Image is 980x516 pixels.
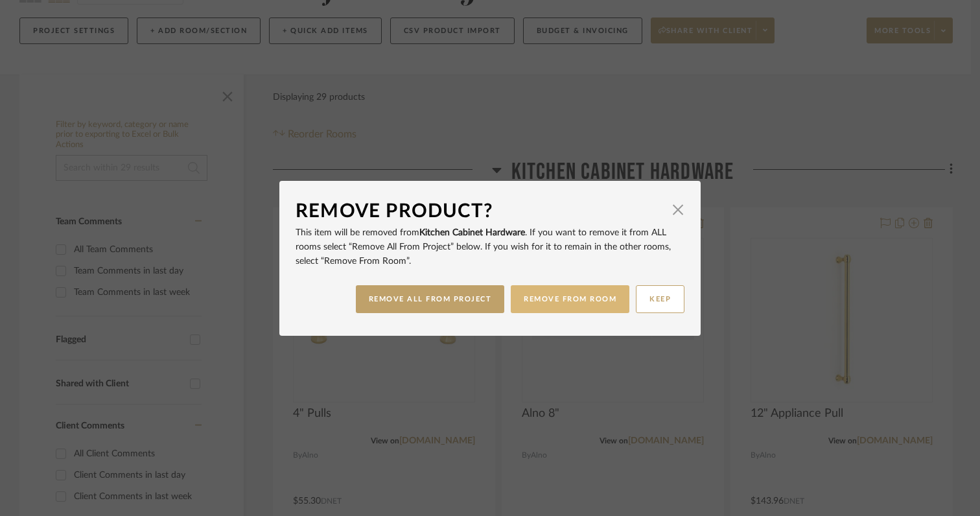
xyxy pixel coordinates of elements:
button: REMOVE ALL FROM PROJECT [356,285,505,313]
button: KEEP [636,285,684,313]
button: REMOVE FROM ROOM [511,285,629,313]
dialog-header: Remove Product? [296,197,684,226]
p: This item will be removed from . If you want to remove it from ALL rooms select “Remove All From ... [296,226,684,268]
div: Remove Product? [296,197,665,226]
span: Kitchen Cabinet Hardware [419,228,525,237]
button: Close [665,197,691,223]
